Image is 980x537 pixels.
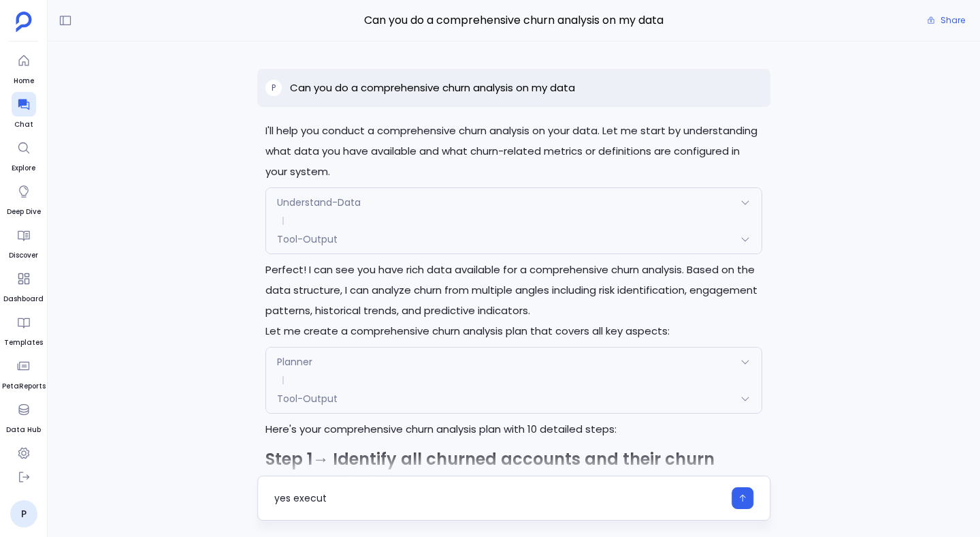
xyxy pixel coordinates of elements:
[277,232,338,246] span: Tool-Output
[265,260,762,321] p: Perfect! I can see you have rich data available for a comprehensive churn analysis. Based on the ...
[290,80,575,96] p: Can you do a comprehensive churn analysis on my data
[6,397,41,435] a: Data Hub
[257,12,770,29] span: Can you do a comprehensive churn analysis on my data
[265,448,762,494] h2: → Identify all churned accounts and their churn characteristics
[272,82,276,93] span: P
[265,321,762,341] p: Let me create a comprehensive churn analysis plan that covers all key aspects:
[277,196,361,209] span: Understand-Data
[3,266,44,305] a: Dashboard
[274,491,723,505] textarea: yes execut
[4,337,43,348] span: Templates
[7,179,41,217] a: Deep Dive
[6,425,41,435] span: Data Hub
[9,223,38,261] a: Discover
[265,121,762,182] p: I'll help you conduct a comprehensive churn analysis on your data. Let me start by understanding ...
[919,11,973,30] button: Share
[2,381,46,392] span: PetaReports
[9,250,38,261] span: Discover
[12,136,36,174] a: Explore
[8,441,39,479] a: Settings
[12,163,36,174] span: Explore
[12,48,36,87] a: Home
[2,354,46,392] a: PetaReports
[941,15,965,26] span: Share
[3,294,44,305] span: Dashboard
[4,310,43,348] a: Templates
[277,355,312,369] span: Planner
[265,448,312,470] strong: Step 1
[12,119,36,130] span: Chat
[277,392,338,405] span: Tool-Output
[265,419,762,440] p: Here's your comprehensive churn analysis plan with 10 detailed steps:
[7,206,41,217] span: Deep Dive
[12,92,36,130] a: Chat
[16,12,32,32] img: petavue logo
[12,76,36,87] span: Home
[10,500,37,527] a: P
